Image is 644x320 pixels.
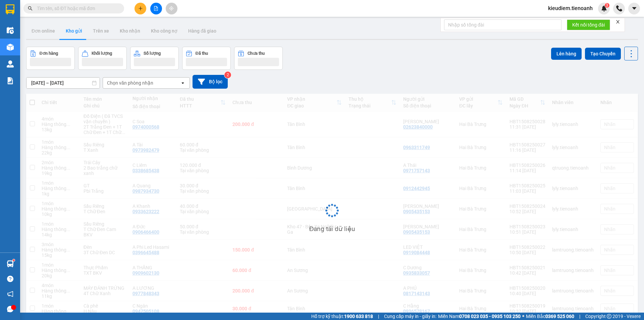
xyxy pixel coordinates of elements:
span: Cung cấp máy in - giấy in: [384,313,436,320]
span: copyright [607,314,611,319]
button: Trên xe [88,23,114,39]
button: Hàng đã giao [183,23,222,39]
button: file-add [150,3,162,14]
div: Khối lượng [92,51,112,56]
span: kieudiem.tienoanh [543,4,598,12]
input: Nhập số tổng đài [444,19,561,30]
svg: open [180,80,185,86]
img: solution-icon [7,77,14,84]
button: Kho gửi [60,23,88,39]
button: Chưa thu [234,47,283,70]
span: notification [7,291,13,297]
span: plus [138,6,143,11]
strong: 0708 023 035 - 0935 103 250 [459,314,521,319]
span: message [7,306,13,312]
button: Khối lượng [78,47,127,70]
span: ⚪️ [522,315,524,318]
button: Đơn online [26,23,60,39]
div: Đang tải dữ liệu [309,224,355,234]
span: Hỗ trợ kỹ thuật: [311,313,373,320]
span: close [615,19,620,24]
button: Đơn hàng [26,47,75,70]
button: Kho công nợ [146,23,183,39]
img: icon-new-feature [601,5,607,11]
span: 3 [606,3,608,8]
sup: 3 [605,3,609,8]
div: Đã thu [196,51,208,56]
span: search [28,6,33,11]
strong: 1900 633 818 [344,314,373,319]
div: Đơn hàng [40,51,58,56]
button: Lên hàng [551,48,582,60]
input: Tìm tên, số ĐT hoặc mã đơn [37,5,116,12]
button: Tạo Chuyến [585,48,621,60]
input: Select a date range. [26,78,100,88]
button: aim [166,3,177,14]
span: question-circle [7,276,13,282]
span: | [378,313,379,320]
button: caret-down [628,3,640,14]
img: warehouse-icon [7,44,14,51]
div: Chưa thu [248,51,265,56]
button: Kho nhận [114,23,146,39]
span: Miền Bắc [526,313,574,320]
span: aim [169,6,174,11]
img: warehouse-icon [7,260,14,267]
span: | [579,313,580,320]
span: file-add [154,6,158,11]
span: Kết nối tổng đài [572,21,605,29]
button: Kết nối tổng đài [567,19,610,30]
img: logo-vxr [6,4,14,14]
button: plus [135,3,146,14]
div: Chọn văn phòng nhận [107,80,153,86]
img: warehouse-icon [7,27,14,34]
span: caret-down [631,5,637,11]
sup: 2 [224,72,231,78]
span: Miền Nam [438,313,521,320]
button: Số lượng [130,47,179,70]
strong: 0369 525 060 [545,314,574,319]
img: warehouse-icon [7,60,14,67]
button: Bộ lọc [193,75,228,89]
sup: 1 [13,259,15,261]
div: Số lượng [144,51,161,56]
button: Đã thu [182,47,231,70]
img: phone-icon [616,5,622,11]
